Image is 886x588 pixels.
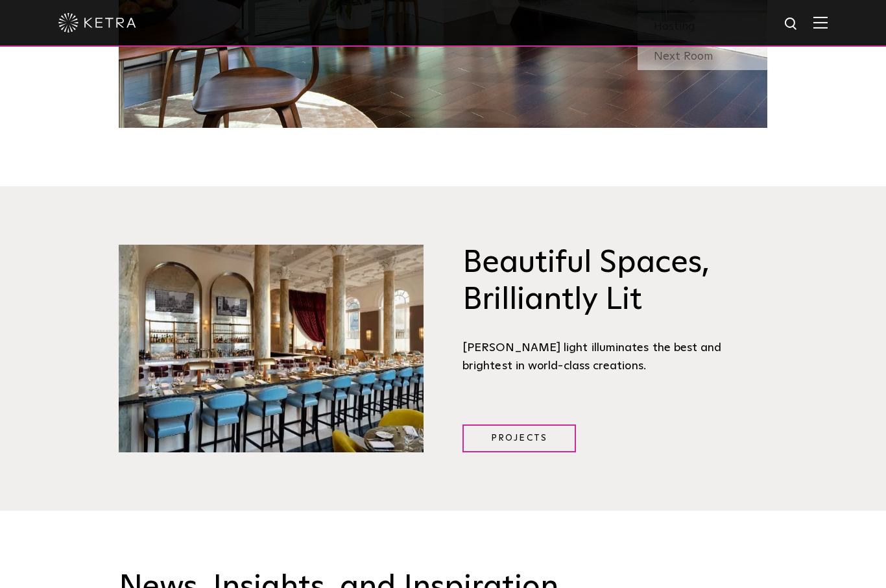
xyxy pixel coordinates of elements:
img: search icon [784,16,800,32]
div: [PERSON_NAME] light illuminates the best and brightest in world-class creations. [462,339,767,376]
a: Projects [462,424,576,452]
h3: Beautiful Spaces, Brilliantly Lit [462,245,767,319]
img: Brilliantly Lit@2x [119,245,424,452]
img: ketra-logo-2019-white [58,13,136,32]
div: Next Room [638,43,767,70]
img: Hamburger%20Nav.svg [813,16,828,29]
